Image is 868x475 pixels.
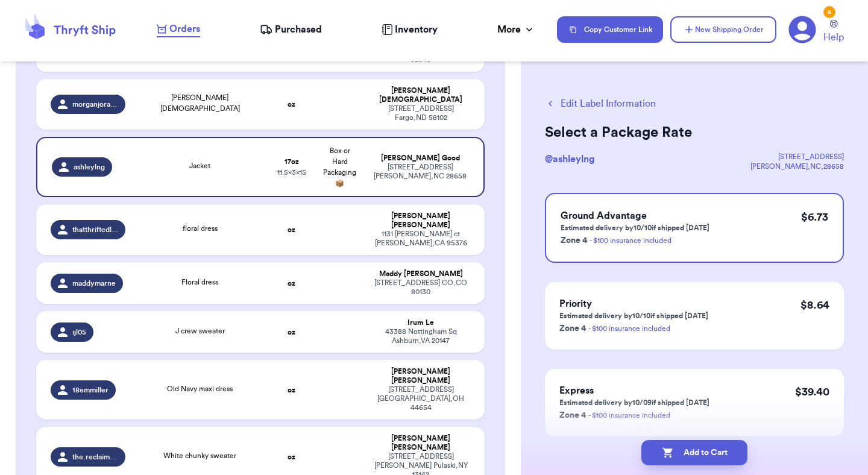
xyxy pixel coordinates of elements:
[157,22,200,37] a: Orders
[750,162,844,171] div: [PERSON_NAME] , NC , 28658
[561,223,709,233] p: Estimated delivery by 10/10 if shipped [DATE]
[323,147,356,187] span: Box or Hard Packaging 📦
[288,101,295,108] strong: oz
[559,398,709,407] p: Estimated delivery by 10/09 if shipped [DATE]
[395,22,438,37] span: Inventory
[559,324,586,333] span: Zone 4
[72,385,108,395] span: 18emmiller
[371,269,470,278] div: Maddy [PERSON_NAME]
[189,162,210,169] span: Jacket
[72,225,118,234] span: thatthriftedlook
[169,22,200,36] span: Orders
[559,386,594,395] span: Express
[371,86,470,104] div: [PERSON_NAME] [DEMOGRAPHIC_DATA]
[823,6,835,18] div: 6
[590,237,671,244] a: - $100 insurance included
[275,22,322,37] span: Purchased
[371,163,469,181] div: [STREET_ADDRESS] [PERSON_NAME] , NC 28658
[371,367,470,385] div: [PERSON_NAME] [PERSON_NAME]
[561,211,647,221] span: Ground Advantage
[588,325,670,332] a: - $100 insurance included
[559,411,586,420] span: Zone 4
[72,327,86,337] span: ijl05
[175,327,225,335] span: J crew sweater
[382,22,438,37] a: Inventory
[588,412,670,419] a: - $100 insurance included
[288,386,295,394] strong: oz
[559,299,592,309] span: Priority
[371,318,470,327] div: Irum Le
[167,385,233,392] span: Old Navy maxi dress
[497,22,535,37] div: More
[181,278,218,286] span: Floral dress
[260,22,322,37] a: Purchased
[559,311,708,321] p: Estimated delivery by 10/10 if shipped [DATE]
[800,297,829,313] p: $ 8.64
[545,123,844,142] h2: Select a Package Rate
[277,169,306,176] span: 11.5 x 3 x 15
[371,154,469,163] div: [PERSON_NAME] Good
[160,94,240,112] span: [PERSON_NAME][DEMOGRAPHIC_DATA]
[285,158,299,165] strong: 17 oz
[163,452,236,459] span: White chunky sweater
[557,16,663,43] button: Copy Customer Link
[561,236,587,245] span: Zone 4
[371,230,470,248] div: 1131 [PERSON_NAME] ct [PERSON_NAME] , CA 95376
[823,30,844,45] span: Help
[371,104,470,122] div: [STREET_ADDRESS] Fargo , ND 58102
[72,278,116,288] span: maddymarne
[371,434,470,452] div: [PERSON_NAME] [PERSON_NAME]
[670,16,776,43] button: New Shipping Order
[288,453,295,461] strong: oz
[371,385,470,412] div: [STREET_ADDRESS] [GEOGRAPHIC_DATA] , OH 44654
[74,162,105,172] span: ashleylng
[288,280,295,287] strong: oz
[750,152,844,162] div: [STREET_ADDRESS]
[288,226,295,233] strong: oz
[545,96,656,111] button: Edit Label Information
[183,225,218,232] span: floral dress
[72,99,118,109] span: morganjoraanstad
[72,452,118,462] span: the.reclaimed.closet
[801,209,828,225] p: $ 6.73
[371,278,470,297] div: [STREET_ADDRESS] CO , CO 80130
[371,212,470,230] div: [PERSON_NAME] [PERSON_NAME]
[788,16,816,43] a: 6
[795,383,829,400] p: $ 39.40
[641,440,747,465] button: Add to Cart
[371,327,470,345] div: 43388 Nottingham Sq Ashburn , VA 20147
[545,154,595,164] span: @ ashleylng
[288,329,295,336] strong: oz
[823,20,844,45] a: Help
